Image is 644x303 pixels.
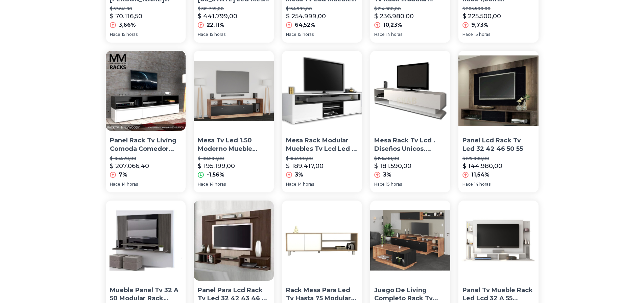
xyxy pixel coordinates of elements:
[122,182,138,187] span: 14 horas
[458,51,539,192] a: Panel Lcd Rack Tv Led 32 42 46 50 55Panel Lcd Rack Tv Led 32 42 46 50 55$ 129.980,00$ 144.980,001...
[198,161,235,171] p: $ 195.199,00
[198,6,270,11] p: $ 361.799,00
[462,161,502,171] p: $ 144.980,00
[207,21,224,29] p: 22,11%
[462,156,534,161] p: $ 129.980,00
[386,182,402,187] span: 15 horas
[374,11,414,21] p: $ 236.980,00
[474,182,491,187] span: 14 horas
[462,286,534,303] p: Panel Tv Mueble Rack Led Lcd 32 A 55 Pulgadas Living Moderno
[110,161,149,171] p: $ 207.066,40
[110,11,142,21] p: $ 70.116,50
[210,32,225,37] span: 15 horas
[282,201,362,281] img: Rack Mesa Para Led Tv Hasta 75 Modular Mueble Puerta Push
[194,51,274,131] img: Mesa Tv Led 1.50 Moderno Mueble Rack Lcd Modular Melamina
[106,201,186,281] img: Mueble Panel Tv 32 A 50 Modular Rack 18mm Armado
[119,171,127,179] p: 7%
[370,51,450,131] img: Mesa Rack Tv Lcd . Diseños Unicos. Ofertaporlanzamiento Sk&b
[194,201,274,281] img: Panel Para Lcd Rack Tv Led 32 42 43 46 50 55 Pulgadas
[198,156,270,161] p: $ 198.299,00
[383,21,402,29] p: 10,23%
[119,21,136,29] p: 3,66%
[374,286,446,303] p: Juego De Living Completo Rack Tv 1.80 + Repisa + Mesa Ratona
[194,51,274,192] a: Mesa Tv Led 1.50 Moderno Mueble Rack Lcd Modular Melamina Mesa Tv Led 1.50 Moderno Mueble Rack Lc...
[474,32,490,37] span: 15 horas
[286,182,296,187] span: Hace
[462,32,473,37] span: Hace
[282,51,362,131] img: Mesa Rack Modular Muebles Tv Lcd Led . Diseños Exclusivos. Nueva Temporada Sk&b
[462,182,473,187] span: Hace
[198,182,208,187] span: Hace
[286,136,358,153] p: Mesa Rack Modular Muebles Tv Lcd Led . Diseños Exclusivos. Nueva Temporada Sk&b
[462,11,501,21] p: $ 225.500,00
[374,161,411,171] p: $ 181.590,00
[298,182,314,187] span: 14 horas
[286,156,358,161] p: $ 183.900,00
[286,286,358,303] p: Rack Mesa Para Led Tv Hasta 75 Modular Mueble Puerta Push
[374,182,385,187] span: Hace
[386,32,402,37] span: 14 horas
[110,156,182,161] p: $ 193.520,00
[198,32,208,37] span: Hace
[374,6,446,11] p: $ 214.980,00
[471,21,488,29] p: 9,73%
[374,156,446,161] p: $ 176.301,00
[198,286,270,303] p: Panel Para Lcd Rack Tv Led 32 42 43 46 50 55 Pulgadas
[286,6,358,11] p: $ 154.999,00
[110,136,182,153] p: Panel Rack Tv Living Comoda Comedor Dormitorio Moderno 180
[282,51,362,192] a: Mesa Rack Modular Muebles Tv Lcd Led . Diseños Exclusivos. Nueva Temporada Sk&bMesa Rack Modular ...
[462,136,534,153] p: Panel Lcd Rack Tv Led 32 42 46 50 55
[106,51,186,131] img: Panel Rack Tv Living Comoda Comedor Dormitorio Moderno 180
[207,171,224,179] p: -1,56%
[370,51,450,192] a: Mesa Rack Tv Lcd . Diseños Unicos. Ofertaporlanzamiento Sk&bMesa Rack Tv Lcd . Diseños Unicos. Of...
[370,201,450,281] img: Juego De Living Completo Rack Tv 1.80 + Repisa + Mesa Ratona
[295,171,303,179] p: 3%
[458,51,539,131] img: Panel Lcd Rack Tv Led 32 42 46 50 55
[295,21,315,29] p: 64,52%
[374,136,446,153] p: Mesa Rack Tv Lcd . Diseños Unicos. Ofertaporlanzamiento Sk&b
[122,32,138,37] span: 15 horas
[458,201,539,281] img: Panel Tv Mueble Rack Led Lcd 32 A 55 Pulgadas Living Moderno
[471,171,490,179] p: 11,54%
[198,11,237,21] p: $ 441.799,00
[210,182,226,187] span: 14 horas
[462,6,534,11] p: $ 205.500,00
[286,11,326,21] p: $ 254.999,00
[110,286,182,303] p: Mueble Panel Tv 32 A 50 Modular Rack 18mm Armado
[286,161,324,171] p: $ 189.417,00
[110,6,182,11] p: $ 67.641,80
[110,32,120,37] span: Hace
[298,32,314,37] span: 15 horas
[383,171,391,179] p: 3%
[374,32,385,37] span: Hace
[110,182,120,187] span: Hace
[198,136,270,153] p: Mesa Tv Led 1.50 Moderno Mueble Rack Lcd Modular Melamina
[286,32,296,37] span: Hace
[106,51,186,192] a: Panel Rack Tv Living Comoda Comedor Dormitorio Moderno 180Panel Rack Tv Living Comoda Comedor Dor...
